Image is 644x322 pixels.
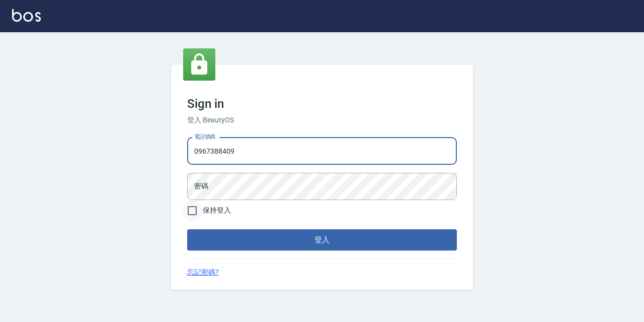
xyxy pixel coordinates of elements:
[12,9,41,22] img: Logo
[187,115,457,125] h6: 登入 BeautyOS
[187,229,457,250] button: 登入
[187,97,457,111] h3: Sign in
[187,267,219,278] a: 忘記密碼?
[194,133,215,141] label: 電話號碼
[203,205,231,216] span: 保持登入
